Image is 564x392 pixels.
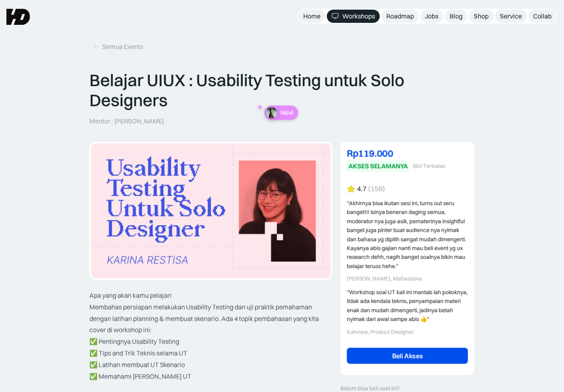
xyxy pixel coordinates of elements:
div: "Workshop soal UT kali ini mantab lah pokoknya, tidak ada kendala teknis, penyampaian materi enak... [347,288,468,324]
a: Semua Events [89,40,146,53]
a: Home [298,10,325,23]
div: Kahnwa, Product Designer [347,329,468,335]
div: Collab [534,12,552,20]
p: Mentor : [PERSON_NAME] [89,117,164,125]
div: Slot Terbatas [413,163,446,170]
a: Service [495,10,527,23]
div: Jobs [425,12,439,20]
div: (158) [368,185,385,193]
a: Blog [445,10,468,23]
div: "Akhirnya bisa ikutan sesi ini, turns out seru banget!!! Isinya beneran daging semua, moderator n... [347,199,468,271]
div: AKSES SELAMANYA [349,162,408,170]
div: [PERSON_NAME], Mahasiswa [347,275,468,282]
a: Collab [529,10,557,23]
a: Jobs [420,10,444,23]
p: ✅ Pentingnya Usability Testing ✅ Tips and Trik Teknis selama UT ✅ Latihan membuat UT Skenario ✅ M... [89,336,333,382]
p: Novi [280,109,293,117]
p: Membahas persiapan melakukan Usability Testing dan uji praktik pemahaman dengan latihan planning ... [89,301,333,336]
a: Roadmap [381,10,419,23]
p: Belajar UIUX : Usability Testing untuk Solo Designers [89,70,475,111]
a: Workshops [327,10,380,23]
div: Service [500,12,522,20]
div: Shop [474,12,489,20]
div: Workshops [342,12,375,20]
p: Apa yang akan kamu pelajari [89,290,333,301]
a: Shop [469,10,494,23]
div: 4.7 [357,185,367,193]
div: Rp119.000 [347,148,468,158]
div: Semua Events [102,42,143,51]
div: Roadmap [386,12,414,20]
div: Home [303,12,321,20]
div: Blog [450,12,463,20]
a: Beli Akses [347,348,468,364]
